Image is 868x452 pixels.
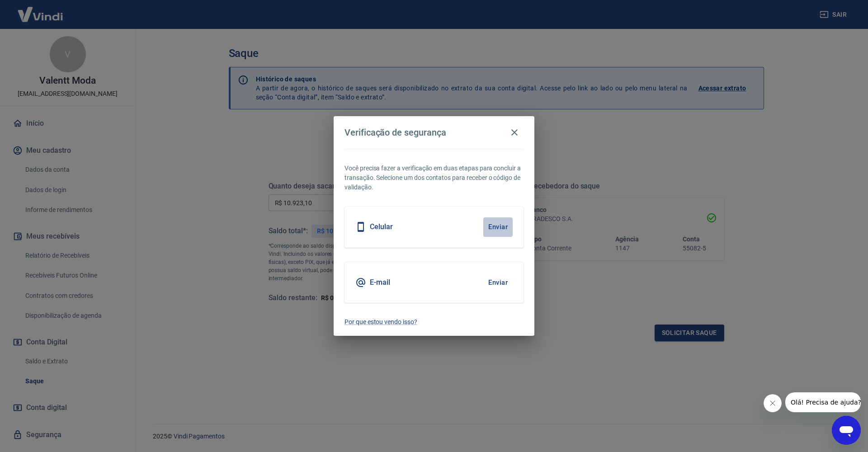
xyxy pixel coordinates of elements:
[344,317,524,327] a: Por que estou vendo isso?
[785,392,861,412] iframe: Mensagem da empresa
[344,164,524,192] p: Você precisa fazer a verificação em duas etapas para concluir a transação. Selecione um dos conta...
[764,394,782,412] iframe: Fechar mensagem
[483,217,513,236] button: Enviar
[832,416,861,445] iframe: Botão para abrir a janela de mensagens
[344,127,446,138] h4: Verificação de segurança
[370,222,393,231] h5: Celular
[370,278,390,287] h5: E-mail
[5,6,76,14] span: Olá! Precisa de ajuda?
[483,273,513,292] button: Enviar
